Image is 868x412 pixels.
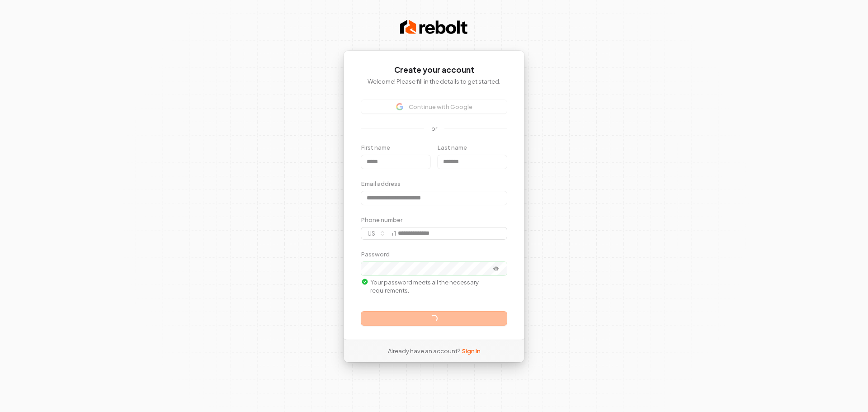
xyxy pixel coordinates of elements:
p: Your password meets all the necessary requirements. [361,278,507,294]
a: Sign in [462,347,481,355]
img: Rebolt Logo [400,18,468,36]
button: Hide password [487,263,505,274]
h1: Create your account [361,65,507,76]
p: or [431,124,437,133]
span: Already have an account? [388,347,460,355]
p: Welcome! Please fill in the details to get started. [361,77,507,85]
